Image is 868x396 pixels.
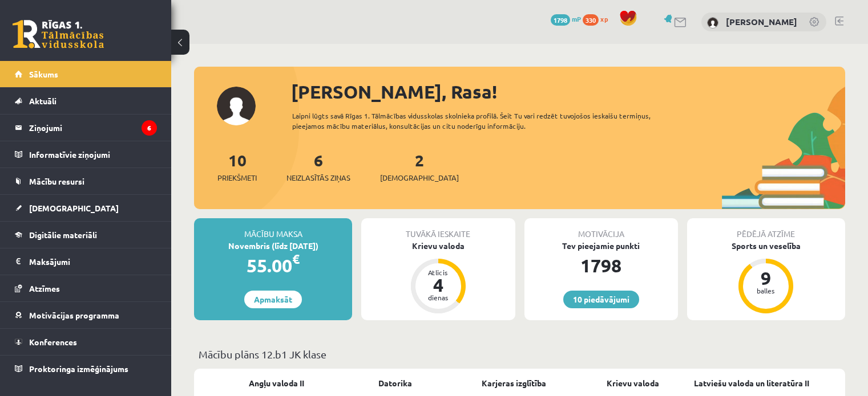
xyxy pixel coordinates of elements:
a: 2[DEMOGRAPHIC_DATA] [380,150,459,183]
div: Novembris (līdz [DATE]) [194,240,352,252]
a: [DEMOGRAPHIC_DATA] [15,195,157,221]
i: 6 [142,120,157,136]
a: Mācību resursi [15,168,157,194]
span: Digitālie materiāli [29,230,97,240]
div: 1798 [524,252,678,279]
a: Krievu valoda Atlicis 4 dienas [361,240,515,315]
span: Konferences [29,337,77,347]
a: Digitālie materiāli [15,222,157,248]
div: 9 [749,269,783,287]
span: Atzīmes [29,283,60,293]
span: Sākums [29,69,58,79]
span: € [292,251,300,267]
span: xp [600,14,608,23]
div: Tuvākā ieskaite [361,218,515,240]
a: Datorika [378,377,412,389]
div: dienas [421,294,455,301]
div: Sports un veselība [687,240,845,252]
a: 330 xp [583,14,613,23]
a: Latviešu valoda un literatūra II [694,377,809,389]
a: Informatīvie ziņojumi [15,141,157,168]
span: Neizlasītās ziņas [286,172,350,183]
legend: Maksājumi [29,248,157,275]
a: Motivācijas programma [15,302,157,328]
a: Rīgas 1. Tālmācības vidusskola [13,20,104,48]
a: Sākums [15,61,157,87]
a: Maksājumi [15,248,157,275]
a: Aktuāli [15,88,157,114]
div: Laipni lūgts savā Rīgas 1. Tālmācības vidusskolas skolnieka profilā. Šeit Tu vari redzēt tuvojošo... [292,111,683,131]
span: [DEMOGRAPHIC_DATA] [380,172,459,183]
legend: Informatīvie ziņojumi [29,141,157,168]
div: 55.00 [194,252,352,279]
a: 10Priekšmeti [217,150,257,183]
a: Apmaksāt [244,291,302,308]
div: Tev pieejamie punkti [524,240,678,252]
a: Karjeras izglītība [482,377,546,389]
div: [PERSON_NAME], Rasa! [291,78,845,105]
div: Pēdējā atzīme [687,218,845,240]
a: Ziņojumi6 [15,115,157,141]
span: 1798 [551,14,570,26]
a: 6Neizlasītās ziņas [286,150,350,183]
p: Mācību plāns 12.b1 JK klase [199,346,841,362]
a: 10 piedāvājumi [563,291,639,308]
legend: Ziņojumi [29,115,157,141]
div: 4 [421,276,455,294]
span: Priekšmeti [217,172,257,183]
a: Konferences [15,329,157,355]
a: Krievu valoda [607,377,659,389]
a: [PERSON_NAME] [726,16,797,27]
span: Motivācijas programma [29,310,119,320]
img: Rasa Daņiļeviča [707,17,718,28]
div: Mācību maksa [194,218,352,240]
div: Krievu valoda [361,240,515,252]
div: Motivācija [524,218,678,240]
a: 1798 mP [551,14,581,23]
span: [DEMOGRAPHIC_DATA] [29,203,119,213]
a: Proktoringa izmēģinājums [15,356,157,382]
span: Aktuāli [29,96,56,106]
a: Angļu valoda II [249,377,304,389]
span: Mācību resursi [29,176,84,186]
div: balles [749,287,783,294]
a: Sports un veselība 9 balles [687,240,845,315]
div: Atlicis [421,269,455,276]
a: Atzīmes [15,275,157,301]
span: mP [572,14,581,23]
span: 330 [583,14,599,26]
span: Proktoringa izmēģinājums [29,364,128,374]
